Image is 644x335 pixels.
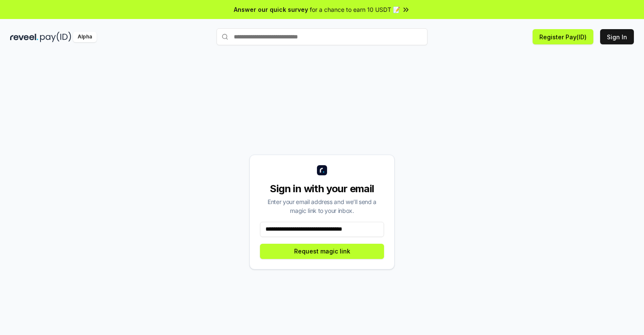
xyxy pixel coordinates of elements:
[533,29,593,44] button: Register Pay(ID)
[40,32,71,42] img: pay_id
[600,29,634,44] button: Sign In
[73,32,97,42] div: Alpha
[10,32,38,42] img: reveel_dark
[260,197,384,215] div: Enter your email address and we’ll send a magic link to your inbox.
[260,244,384,259] button: Request magic link
[260,182,384,196] div: Sign in with your email
[234,5,308,14] span: Answer our quick survey
[310,5,400,14] span: for a chance to earn 10 USDT 📝
[317,165,327,175] img: logo_small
